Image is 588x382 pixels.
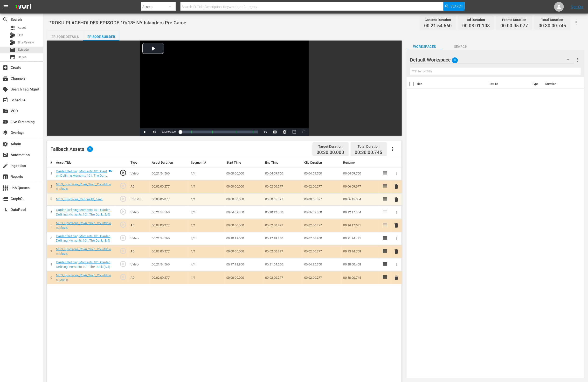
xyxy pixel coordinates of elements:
td: 00:10:12.000 [224,232,263,245]
td: 00:00:05.077 [150,193,189,206]
img: ans4CAIJ8jUAAAAAAAAAAAAAAAAAAAAAAAAgQb4GAAAAAAAAAAAAAAAAAAAAAAAAJMjXAAAAAAAAAAAAAAAAAAAAAAAAgAT5G... [12,1,35,13]
span: Admin [2,141,8,147]
span: play_circle_outline [119,169,127,176]
td: 1/1 [189,271,224,284]
td: 1/1 [189,219,224,232]
td: 2 [47,180,54,193]
span: DataPool [2,207,8,213]
td: 00:07:06.800 [302,232,341,245]
td: 00:04:09.700 [341,167,380,180]
td: 00:00:00.000 [224,245,263,258]
span: GraphQL [2,196,8,202]
button: Episode Builder [83,31,119,41]
td: Video [129,206,150,219]
span: Search [450,2,463,11]
th: Asset Title [54,158,114,167]
td: 3/4 [189,232,224,245]
span: 00:30:00.000 [317,150,344,155]
th: Start Time [224,158,263,167]
span: Search Tag Mgmt [2,86,8,92]
td: 8 [47,258,54,271]
span: play_circle_outline [119,195,127,202]
td: 00:02:00.277 [150,180,189,193]
a: MSG_Sportzone_Roku_2min_Countdown_Music [56,247,111,256]
span: Workspaces [407,44,443,50]
span: play_circle_outline [119,260,127,268]
td: Video [129,232,150,245]
td: 00:06:09.977 [341,180,380,193]
span: Schedule [2,97,8,103]
td: 00:28:00.468 [341,258,380,271]
td: AD [129,180,150,193]
td: 00:21:24.431 [341,232,380,245]
td: 00:00:00.000 [224,193,263,206]
span: delete [393,249,399,254]
span: Asset [18,25,26,30]
td: 00:00:00.000 [224,219,263,232]
div: Fallback Assets [50,146,93,152]
td: 3 [47,193,54,206]
span: 00:08:01.108 [462,23,490,29]
span: 00:30:00.745 [539,23,566,29]
button: Search [443,2,465,11]
td: 00:02:00.277 [263,219,302,232]
th: Segment # [189,158,224,167]
span: *ROKU PLACEHOLDER EPISODE 10/18* NY Islanders Pre Game [49,20,186,26]
span: menu [3,4,9,10]
span: more_vert [575,57,581,63]
td: AD [129,219,150,232]
td: 6 [47,232,54,245]
td: 00:10:12.000 [263,206,302,219]
div: Bits Review [10,40,15,45]
span: play_circle_outline [119,247,127,255]
td: 4/4 [189,258,224,271]
span: 9 [87,146,93,152]
td: 00:02:00.277 [302,219,341,232]
td: 00:02:00.277 [150,245,189,258]
div: Content Duration [424,16,452,23]
td: 7 [47,245,54,258]
span: Series [10,54,15,60]
th: Clip Duration [302,158,341,167]
td: 00:02:00.277 [263,245,302,258]
td: 00:00:05.077 [263,193,302,206]
td: 00:04:09.700 [302,167,341,180]
button: Play [140,128,150,136]
div: Progress Bar [180,131,258,133]
a: Garden Defining Moments 101: Garden Defining Moments 101: The Dunk (4/4) [56,260,110,269]
td: 00:02:00.277 [302,180,341,193]
td: 00:17:18.800 [224,258,263,271]
span: Episode [10,47,15,53]
span: Bits Review [18,40,34,45]
span: Channels [2,76,8,81]
span: 00:21:54.560 [424,23,452,29]
td: 00:06:15.054 [341,193,380,206]
td: 00:14:17.631 [341,219,380,232]
td: 1/1 [189,245,224,258]
button: Playback Rate [261,128,270,136]
td: 00:21:54.560 [150,206,189,219]
button: Jump To Time [280,128,290,136]
td: 00:02:00.277 [150,219,189,232]
td: 00:21:54.560 [150,167,189,180]
button: Captions [270,128,280,136]
th: Asset Duration [150,158,189,167]
td: 00:12:17.354 [341,206,380,219]
td: 00:00:00.000 [224,180,263,193]
button: Picture-in-Picture [290,128,299,136]
div: Ad Duration [462,16,490,23]
a: MSG_Sportzone_Roku_2min_Countdown_Music [56,221,111,229]
td: PROMO [129,193,150,206]
span: 0 [452,55,458,65]
button: delete [393,183,399,190]
div: Episode Builder [83,31,119,42]
th: Type [529,77,542,91]
button: delete [393,274,399,281]
div: Total Duration [355,143,382,150]
button: delete [393,196,399,203]
td: 00:02:00.277 [302,245,341,258]
a: Garden Defining Moments 101: Garden Defining Moments 101: The Dunk (1/4) [56,169,107,182]
span: Live Streaming [2,119,8,125]
span: VOD [2,108,8,114]
span: Asset [10,25,15,31]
